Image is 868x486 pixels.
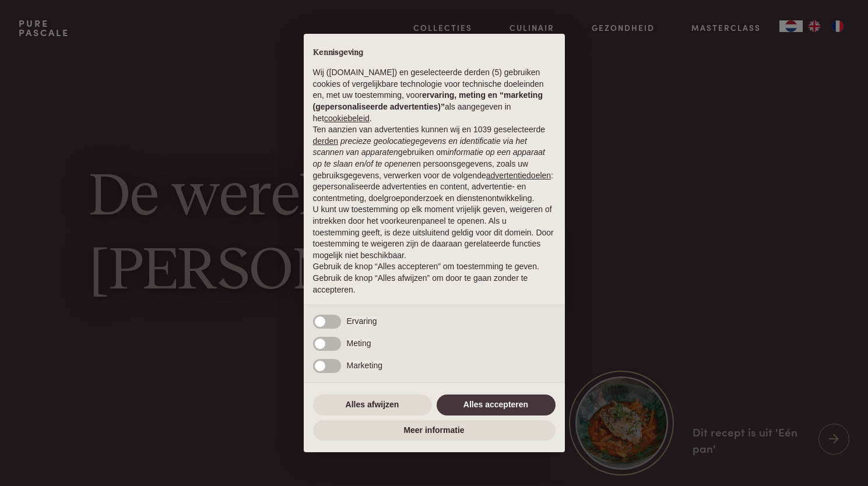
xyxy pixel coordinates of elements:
[347,339,371,348] span: Meting
[347,361,382,370] span: Marketing
[324,114,370,123] a: cookiebeleid
[313,147,546,168] em: informatie op een apparaat op te slaan en/of te openen
[313,67,556,124] p: Wij ([DOMAIN_NAME]) en geselecteerde derden (5) gebruiken cookies of vergelijkbare technologie vo...
[486,170,551,182] button: advertentiedoelen
[313,90,543,111] strong: ervaring, meting en “marketing (gepersonaliseerde advertenties)”
[313,420,556,441] button: Meer informatie
[313,395,432,415] button: Alles afwijzen
[313,261,556,295] p: Gebruik de knop “Alles accepteren” om toestemming te geven. Gebruik de knop “Alles afwijzen” om d...
[313,124,556,204] p: Ten aanzien van advertenties kunnen wij en 1039 geselecteerde gebruiken om en persoonsgegevens, z...
[437,395,556,415] button: Alles accepteren
[313,204,556,261] p: U kunt uw toestemming op elk moment vrijelijk geven, weigeren of intrekken door het voorkeurenpan...
[313,136,339,147] button: derden
[313,136,527,157] em: precieze geolocatiegegevens en identificatie via het scannen van apparaten
[313,48,556,58] h2: Kennisgeving
[347,316,377,326] span: Ervaring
